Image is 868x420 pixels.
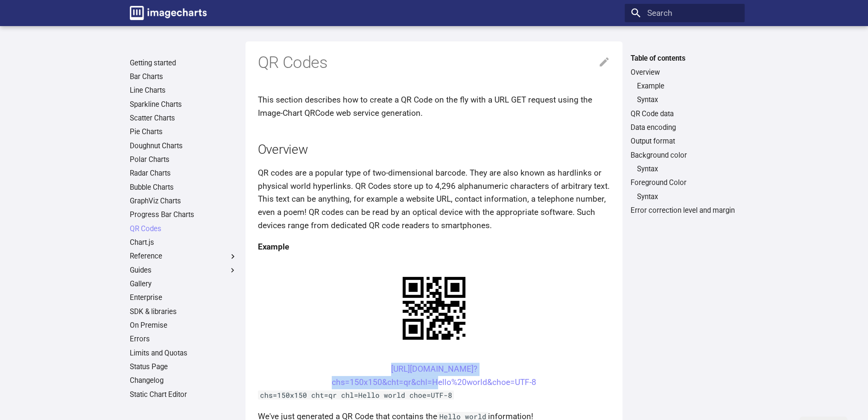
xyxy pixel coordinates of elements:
[631,123,738,132] a: Data encoding
[631,109,738,119] a: QR Code data
[130,197,237,206] a: GraphViz Charts
[130,390,237,399] a: Static Chart Editor
[631,206,738,215] a: Error correction level and margin
[258,94,611,120] p: This section describes how to create a QR Code on the fly with a URL GET request using the Image-...
[625,54,745,215] nav: Table of contents
[631,82,738,105] nav: Overview
[130,210,237,220] a: Progress Bar Charts
[130,100,237,109] a: Sparkline Charts
[130,114,237,123] a: Scatter Charts
[130,321,237,330] a: On Premise
[130,349,237,358] a: Limits and Quotas
[130,86,237,95] a: Line Charts
[130,155,237,164] a: Polar Charts
[130,362,237,372] a: Status Page
[130,238,237,247] a: Chart.js
[637,95,739,105] a: Syntax
[631,164,738,174] nav: Background color
[130,335,237,344] a: Errors
[258,52,611,73] h1: QR Codes
[258,241,611,254] h4: Example
[631,68,738,77] a: Overview
[126,2,210,24] a: Image-Charts documentation
[637,82,739,91] a: Example
[631,178,738,188] a: Foreground Color
[130,252,237,261] label: Reference
[130,279,237,289] a: Gallery
[130,127,237,137] a: Pie Charts
[637,192,739,202] a: Syntax
[130,141,237,151] a: Doughnut Charts
[631,151,738,160] a: Background color
[631,192,738,202] nav: Foreground Color
[258,141,611,159] h2: Overview
[130,266,237,275] label: Guides
[130,72,237,82] a: Bar Charts
[258,167,611,232] p: QR codes are a popular type of two-dimensional barcode. They are also known as hardlinks or physi...
[130,169,237,178] a: Radar Charts
[625,54,745,63] label: Table of contents
[388,262,480,355] img: chart
[130,307,237,317] a: SDK & libraries
[130,183,237,192] a: Bubble Charts
[332,364,536,387] a: [URL][DOMAIN_NAME]?chs=150x150&cht=qr&chl=Hello%20world&choe=UTF-8
[637,164,739,174] a: Syntax
[258,391,454,399] code: chs=150x150 cht=qr chl=Hello world choe=UTF-8
[130,376,237,385] a: Changelog
[130,224,237,234] a: QR Codes
[631,137,738,146] a: Output format
[130,59,237,68] a: Getting started
[130,293,237,303] a: Enterprise
[130,6,207,20] img: logo
[625,4,745,22] input: Search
